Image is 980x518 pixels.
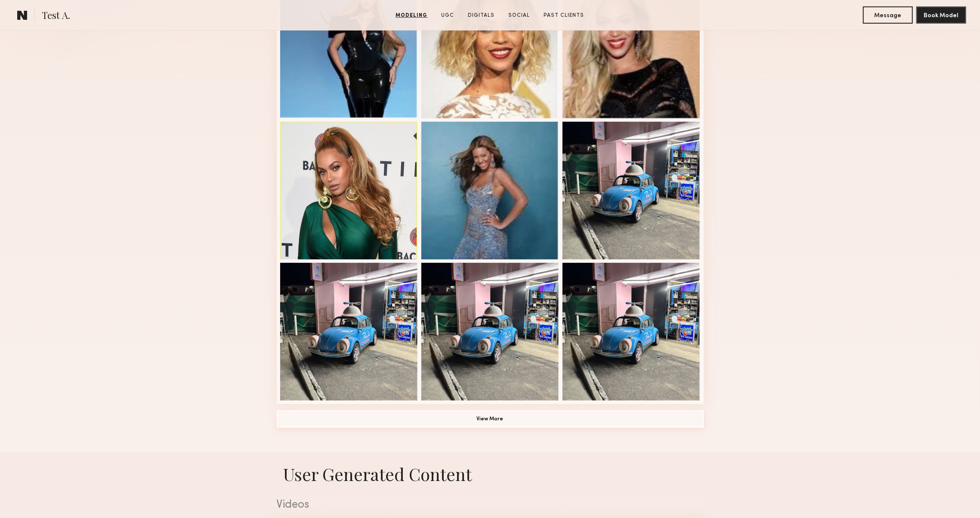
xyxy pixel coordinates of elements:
[393,12,431,19] a: Modeling
[863,6,913,24] button: Message
[270,462,711,485] h1: User Generated Content
[916,6,966,24] button: Book Model
[916,11,966,18] a: Book Model
[438,12,458,19] a: UGC
[505,12,534,19] a: Social
[42,9,70,24] span: Test A.
[541,12,588,19] a: Past Clients
[277,410,704,428] button: View More
[277,499,704,511] div: Videos
[465,12,498,19] a: Digitals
